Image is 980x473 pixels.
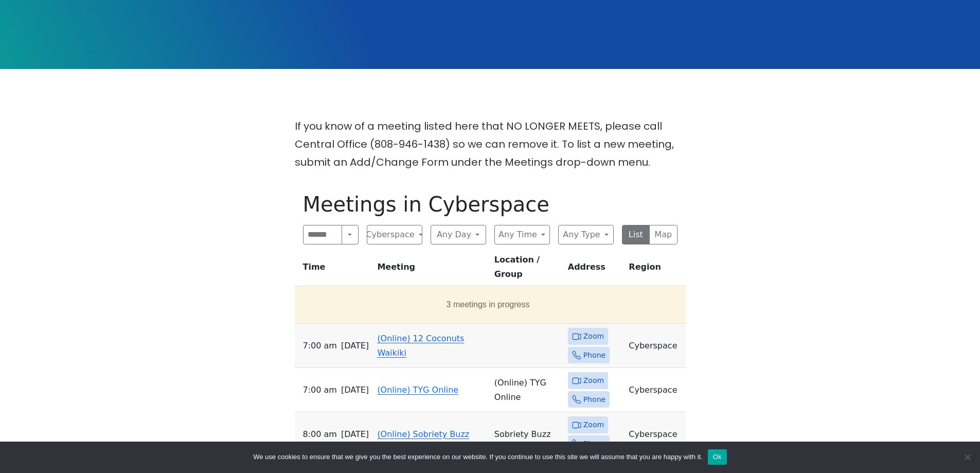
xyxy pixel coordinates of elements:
a: (Online) 12 Coconuts Waikiki [377,334,464,358]
td: Cyberspace [625,412,685,457]
th: Meeting [373,253,490,286]
span: Zoom [583,374,604,387]
span: Zoom [583,330,604,343]
td: Cyberspace [625,368,685,412]
th: Address [564,253,625,286]
p: If you know of a meeting listed here that NO LONGER MEETS, please call Central Office (808-946-14... [295,117,686,171]
span: [DATE] [341,339,369,353]
span: [DATE] [341,383,369,397]
h1: Meetings in Cyberspace [303,192,678,217]
button: Map [649,225,678,244]
span: Phone [583,393,605,406]
button: Any Type [558,225,614,244]
span: [DATE] [341,427,369,442]
a: (Online) TYG Online [377,385,458,395]
button: List [622,225,650,244]
th: Time [295,253,373,286]
button: Any Time [494,225,550,244]
span: We use cookies to ensure that we give you the best experience on our website. If you continue to ... [253,452,702,462]
td: Sobriety Buzz [490,412,564,457]
span: 7:00 AM [303,339,337,353]
button: Cyberspace [367,225,422,244]
button: Search [342,225,358,244]
td: Cyberspace [625,324,685,368]
a: (Online) Sobriety Buzz [377,429,469,439]
span: Phone [583,437,605,450]
input: Search [303,225,343,244]
td: (Online) TYG Online [490,368,564,412]
span: Phone [583,349,605,362]
th: Location / Group [490,253,564,286]
button: Ok [708,449,727,465]
th: Region [625,253,685,286]
span: Zoom [583,418,604,431]
button: 3 meetings in progress [299,290,678,319]
button: Any Day [431,225,486,244]
span: No [962,452,972,462]
span: 8:00 AM [303,427,337,442]
span: 7:00 AM [303,383,337,397]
